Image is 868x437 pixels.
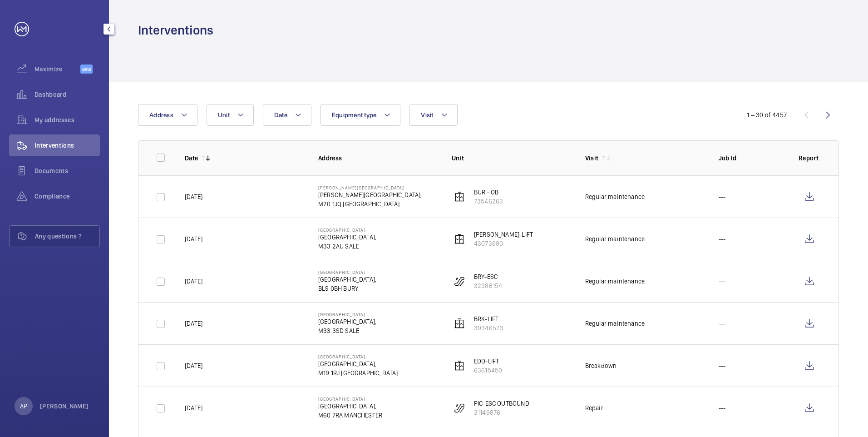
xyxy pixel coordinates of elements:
[474,239,533,248] p: 43073980
[474,188,503,197] p: BUR - OB
[318,185,422,190] p: [PERSON_NAME][GEOGRAPHIC_DATA]
[719,361,726,370] p: ---
[332,111,377,119] span: Equipment type
[185,361,202,370] p: [DATE]
[80,65,93,74] span: Beta
[318,359,398,368] p: [GEOGRAPHIC_DATA],
[474,230,533,239] p: [PERSON_NAME]-LIFT
[185,277,202,286] p: [DATE]
[719,319,726,328] p: ---
[454,402,465,413] img: escalator.svg
[185,319,202,328] p: [DATE]
[138,22,213,39] h1: Interventions
[35,65,80,74] span: Maximize
[318,317,376,326] p: [GEOGRAPHIC_DATA],
[454,191,465,202] img: elevator.svg
[474,281,502,290] p: 32986154
[149,111,173,119] span: Address
[318,354,398,359] p: [GEOGRAPHIC_DATA]
[318,326,376,335] p: M33 3SD SALE
[719,192,726,201] p: ---
[185,403,202,412] p: [DATE]
[318,233,376,242] p: [GEOGRAPHIC_DATA],
[474,366,502,375] p: 63615450
[35,192,100,201] span: Compliance
[474,408,529,417] p: 31149876
[454,276,465,287] img: escalator.svg
[474,197,503,206] p: 73546263
[474,314,503,323] p: BRK-LIFT
[747,110,787,119] div: 1 – 30 of 4457
[35,115,100,124] span: My addresses
[318,227,376,233] p: [GEOGRAPHIC_DATA]
[585,403,603,412] div: Repair
[263,104,311,126] button: Date
[585,361,617,370] div: Breakdown
[185,192,202,201] p: [DATE]
[585,192,645,201] div: Regular maintenance
[35,232,99,241] span: Any questions ?
[454,360,465,371] img: elevator.svg
[585,277,645,286] div: Regular maintenance
[719,403,726,412] p: ---
[318,269,376,275] p: [GEOGRAPHIC_DATA]
[20,402,27,411] p: AP
[318,312,376,317] p: [GEOGRAPHIC_DATA]
[318,275,376,284] p: [GEOGRAPHIC_DATA],
[474,323,503,333] p: 39346523
[719,234,726,243] p: ---
[40,402,89,411] p: [PERSON_NAME]
[318,284,376,293] p: BL9 0BH BURY
[35,166,100,175] span: Documents
[585,234,645,243] div: Regular maintenance
[185,154,198,163] p: Date
[474,399,529,408] p: PIC-ESC OUTBOUND
[207,104,254,126] button: Unit
[421,111,433,119] span: Visit
[474,272,502,281] p: BRY-ESC
[454,233,465,244] img: elevator.svg
[35,90,100,99] span: Dashboard
[138,104,197,126] button: Address
[474,357,502,366] p: EDD-LIFT
[218,111,230,119] span: Unit
[719,154,784,163] p: Job Id
[318,199,422,209] p: M20 1JQ [GEOGRAPHIC_DATA]
[318,402,382,411] p: [GEOGRAPHIC_DATA],
[719,277,726,286] p: ---
[318,411,382,420] p: M60 7RA MANCHESTER
[454,318,465,329] img: elevator.svg
[409,104,457,126] button: Visit
[318,190,422,199] p: [PERSON_NAME][GEOGRAPHIC_DATA],
[321,104,401,126] button: Equipment type
[318,242,376,251] p: M33 2AU SALE
[318,154,437,163] p: Address
[185,234,202,243] p: [DATE]
[452,154,571,163] p: Unit
[799,154,820,163] p: Report
[318,368,398,377] p: M19 1RJ [GEOGRAPHIC_DATA]
[35,141,100,150] span: Interventions
[585,154,599,163] p: Visit
[274,111,287,119] span: Date
[585,319,645,328] div: Regular maintenance
[318,396,382,402] p: [GEOGRAPHIC_DATA]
